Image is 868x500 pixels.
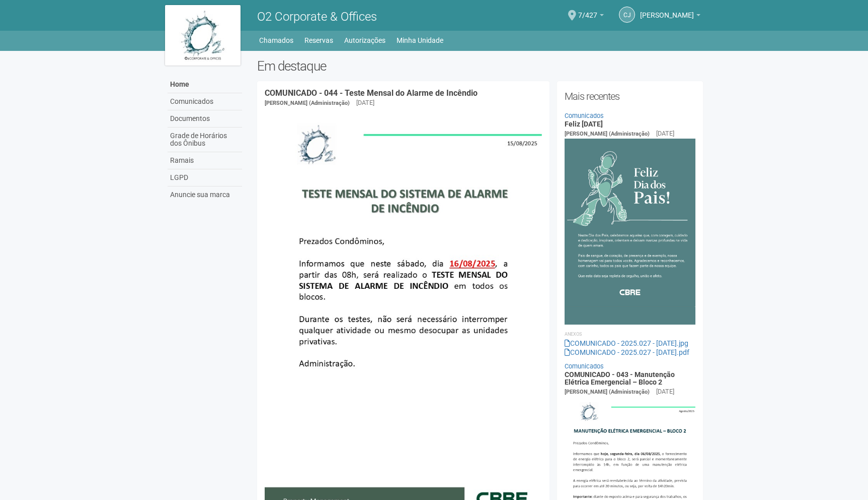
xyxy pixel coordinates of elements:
a: Comunicados [565,112,604,119]
a: COMUNICADO - 044 - Teste Mensal do Alarme de Incêndio [265,88,478,98]
a: Chamados [259,33,293,47]
span: [PERSON_NAME] (Administração) [265,100,350,106]
span: CESAR JAHARA DE ALBUQUERQUE [640,2,694,19]
li: Anexos [565,330,696,339]
h2: Mais recentes [565,89,696,104]
a: COMUNICADO - 2025.027 - [DATE].pdf [565,348,689,356]
img: logo.jpg [165,5,241,66]
a: COMUNICADO - 2025.027 - [DATE].jpg [565,339,688,347]
span: [PERSON_NAME] (Administração) [565,131,650,137]
a: [PERSON_NAME] [640,13,700,21]
a: Comunicados [168,93,242,110]
span: 7/427 [578,2,597,19]
a: Feliz [DATE] [565,120,603,128]
a: 7/427 [578,13,604,21]
a: CJ [619,7,635,23]
a: LGPD [168,169,242,186]
a: Ramais [168,152,242,169]
a: COMUNICADO - 043 - Manutenção Elétrica Emergencial – Bloco 2 [565,370,675,386]
div: [DATE] [656,129,674,138]
span: [PERSON_NAME] (Administração) [565,389,650,395]
div: [DATE] [356,98,374,107]
a: Home [168,76,242,93]
div: [DATE] [656,387,674,396]
span: O2 Corporate & Offices [257,10,377,24]
a: Documentos [168,110,242,128]
a: Minha Unidade [397,33,443,47]
a: Grade de Horários dos Ônibus [168,128,242,152]
a: Anuncie sua marca [168,186,242,203]
img: COMUNICADO%20-%202025.027%20-%20Dia%20dos%20Pais.jpg [565,139,696,325]
h2: Em destaque [257,58,703,74]
a: Comunicados [565,362,604,370]
a: Autorizações [344,33,385,47]
a: Reservas [304,33,333,47]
